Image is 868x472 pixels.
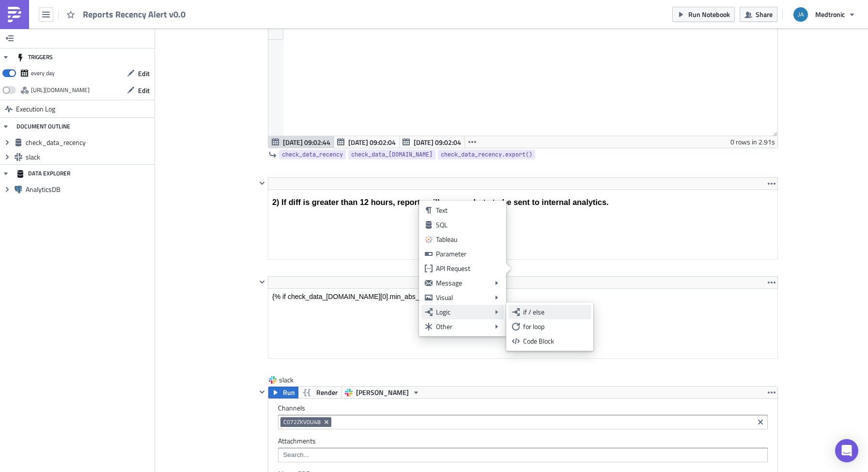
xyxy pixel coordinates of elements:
[26,185,152,194] span: AnalyticsDB
[4,4,505,12] body: Rich Text Area. Press ALT-0 for help.
[436,264,500,273] div: API Request
[283,387,295,398] span: Run
[436,205,500,215] div: Text
[523,336,588,346] div: Code Block
[399,136,465,148] button: [DATE] 09:02:04
[256,386,268,398] button: Hide content
[436,235,500,244] div: Tableau
[688,9,730,19] span: Run Notebook
[348,150,435,159] a: check_data_[DOMAIN_NAME]
[31,66,55,80] div: every day
[436,278,489,288] div: Message
[16,165,70,182] div: DATA EXPLORER
[83,9,186,20] span: Reports Recency Alert v0.0
[755,416,766,428] button: Clear selected items
[298,387,342,398] button: Render
[138,85,150,95] span: Edit
[4,8,505,17] body: Rich Text Area. Press ALT-0 for help.
[316,387,338,398] span: Render
[278,404,768,412] label: Channels
[523,307,588,317] div: if / else
[792,6,809,23] img: Avatar
[138,68,150,79] span: Edit
[268,289,777,358] iframe: Rich Text Area
[279,150,346,159] a: check_data_recency
[26,153,152,161] span: slack
[278,437,768,445] label: Attachments
[26,138,152,147] span: check_data_recency
[256,177,268,189] button: Hide content
[4,4,505,12] p: {% endif %}
[436,220,500,230] div: SQL
[348,137,396,147] span: [DATE] 09:02:04
[16,100,55,118] span: Execution Log
[122,83,155,98] button: Edit
[441,150,532,159] span: check_data_recency.export()
[268,136,334,148] button: [DATE] 09:02:44
[4,4,485,22] body: Rich Text Area. Press ALT-0 for help.
[7,7,22,22] img: PushMetrics
[256,276,268,288] button: Hide content
[4,4,485,12] p: 🚨 Data out of date: Reports have been disabled 🚨
[282,150,343,159] span: check_data_recency
[268,387,298,398] button: Run
[730,136,775,148] div: 0 rows in 2.91s
[4,8,505,17] h3: 1) Check minumum hour diff in event_video_interactions
[788,4,861,25] button: Medtronic
[436,307,489,317] div: Logic
[438,150,535,159] a: check_data_recency.export()
[283,137,330,147] span: [DATE] 09:02:44
[279,375,318,385] span: slack
[31,83,90,97] div: https://pushmetrics.io/api/v1/report/1Eoqd75lNe/webhook?token=28cb36a046464baaaea2e33b525889e2
[283,418,321,426] span: C072ZKV0U48
[280,450,764,460] input: Search...
[672,7,735,22] button: Run Notebook
[122,66,155,81] button: Edit
[414,137,461,147] span: [DATE] 09:02:04
[341,387,423,398] button: [PERSON_NAME]
[351,150,433,159] span: check_data_[DOMAIN_NAME]
[835,439,858,462] div: Open Intercom Messenger
[268,190,777,259] iframe: Rich Text Area
[16,118,70,135] div: DOCUMENT OUTLINE
[740,7,777,22] button: Share
[16,48,53,66] div: TRIGGERS
[334,136,400,148] button: [DATE] 09:02:04
[436,249,500,259] div: Parameter
[323,417,331,427] button: Remove Tag
[4,15,348,22] em: This is greater than our tolerance threshold of 12 hours and reports have been disabled until our...
[436,293,489,302] div: Visual
[356,387,409,398] span: [PERSON_NAME]
[523,322,588,331] div: for loop
[436,322,489,331] div: Other
[756,9,773,19] span: Share
[815,9,845,19] span: Medtronic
